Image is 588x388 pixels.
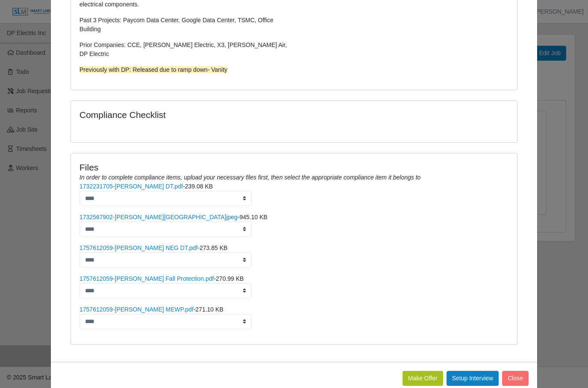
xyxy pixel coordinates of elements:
[79,213,509,237] li: -
[79,109,361,120] h4: Compliance Checklist
[79,174,420,181] i: In order to complete compliance items, upload your necessary files first, then select the appropr...
[79,183,183,190] a: 1732231705-[PERSON_NAME] DT.pdf
[79,66,227,73] span: Previously with DP: Released due to ramp down- Vanity
[240,214,268,220] span: 945.10 KB
[79,182,509,206] li: -
[79,244,509,267] li: -
[200,244,227,251] span: 273.85 KB
[79,244,197,251] a: 1757612059-[PERSON_NAME] NEG DT.pdf
[185,183,213,190] span: 239.08 KB
[79,305,509,329] li: -
[79,306,194,313] a: 1757612059-[PERSON_NAME] MEWP.pdf
[79,274,509,298] li: -
[79,41,288,59] p: Prior Companies: CCE, [PERSON_NAME] Electric, X3, [PERSON_NAME] Air, DP Electric
[216,275,244,282] span: 270.99 KB
[79,275,214,282] a: 1757612059-[PERSON_NAME] Fall Protection.pdf
[79,214,238,220] a: 1732567902-[PERSON_NAME][GEOGRAPHIC_DATA]jpeg
[79,162,509,173] h4: Files
[79,16,288,34] p: Past 3 Projects: Paycom Data Center, Google Data Center, TSMC, Office Building
[195,306,223,313] span: 271.10 KB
